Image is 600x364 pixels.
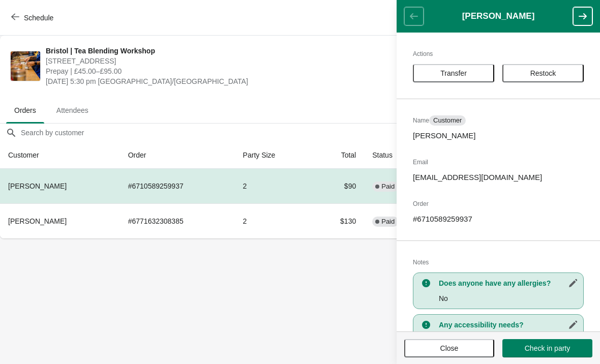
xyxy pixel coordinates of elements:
[313,142,364,169] th: Total
[235,142,313,169] th: Party Size
[404,339,494,357] button: Close
[313,203,364,238] td: $130
[413,157,584,167] h2: Email
[439,320,578,330] h3: Any accessibility needs?
[413,257,584,267] h2: Notes
[381,218,395,226] span: Paid
[413,49,584,59] h2: Actions
[413,115,584,126] h2: Name
[48,101,97,119] span: Attendees
[120,169,235,203] td: # 6710589259937
[424,11,573,21] h1: [PERSON_NAME]
[6,101,44,119] span: Orders
[439,278,578,288] h3: Does anyone have any allergies?
[11,51,40,81] img: Bristol | Tea Blending Workshop
[364,142,433,169] th: Status
[530,69,556,77] span: Restock
[502,339,592,357] button: Check in party
[381,183,395,191] span: Paid
[440,344,459,352] span: Close
[433,116,462,125] span: Customer
[8,217,67,225] span: [PERSON_NAME]
[24,14,53,22] span: Schedule
[313,169,364,203] td: $90
[120,142,235,169] th: Order
[440,69,467,77] span: Transfer
[235,203,313,238] td: 2
[8,182,67,190] span: [PERSON_NAME]
[20,124,600,142] input: Search by customer
[46,66,408,76] span: Prepay | £45.00–£95.00
[439,293,578,304] p: No
[46,76,408,86] span: [DATE] 5:30 pm [GEOGRAPHIC_DATA]/[GEOGRAPHIC_DATA]
[5,9,62,27] button: Schedule
[46,56,408,66] span: [STREET_ADDRESS]
[235,169,313,203] td: 2
[502,64,584,82] button: Restock
[120,203,235,238] td: # 6771632308385
[46,46,408,56] span: Bristol | Tea Blending Workshop
[413,214,584,224] p: # 6710589259937
[413,64,494,82] button: Transfer
[413,172,584,183] p: [EMAIL_ADDRESS][DOMAIN_NAME]
[525,344,570,352] span: Check in party
[413,199,584,209] h2: Order
[413,131,584,141] p: [PERSON_NAME]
